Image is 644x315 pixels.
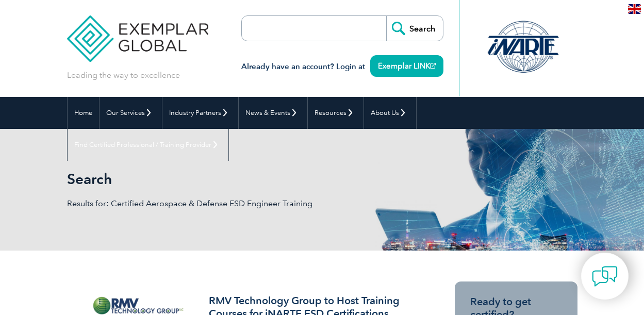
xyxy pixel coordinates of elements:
a: Exemplar LINK [370,55,443,77]
a: Find Certified Professional / Training Provider [68,129,228,161]
input: Search [386,16,443,41]
h1: Search [67,170,348,188]
img: open_square.png [430,63,436,69]
a: Industry Partners [162,97,238,129]
p: Leading the way to excellence [67,70,180,81]
a: Resources [308,97,364,129]
a: About Us [364,97,416,129]
a: Home [68,97,99,129]
h3: Already have an account? Login at [241,60,443,73]
img: contact-chat.png [592,263,618,289]
a: Our Services [100,97,162,129]
p: Results for: Certified Aerospace & Defense ESD Engineer Training [67,198,322,209]
img: en [628,4,641,14]
a: News & Events [239,97,307,129]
